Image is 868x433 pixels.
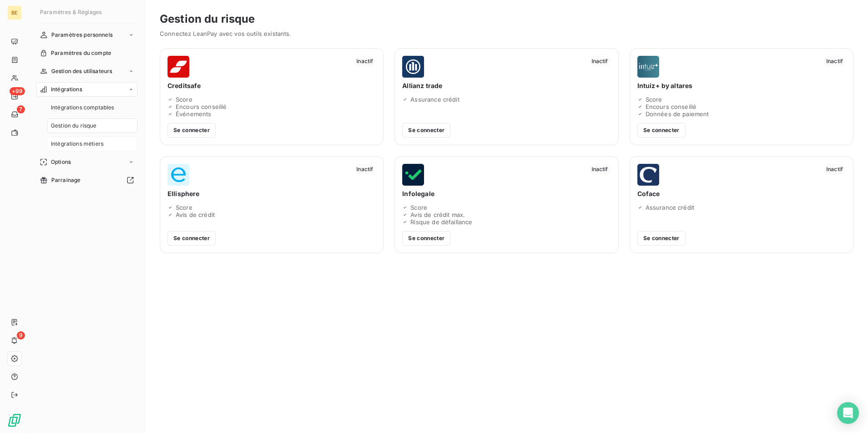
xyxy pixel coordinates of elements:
span: Encours conseillé [646,103,697,110]
span: Intuiz+ by altares [637,81,846,90]
a: Gestion du risque [47,118,138,133]
span: Paramètres & Réglages [40,9,102,15]
span: Assurance crédit [646,204,694,211]
span: Allianz trade [402,81,611,90]
button: Se connecter [168,231,216,246]
span: Intégrations comptables [51,103,114,112]
span: Gestion du risque [51,122,97,130]
h3: Gestion du risque [160,11,853,27]
a: Paramètres du compte [36,46,138,60]
span: Creditsafe [168,81,376,90]
span: 9 [17,331,25,340]
span: Score [176,204,192,211]
span: Ellisphere [168,189,376,198]
button: Se connecter [637,123,686,138]
span: Assurance crédit [410,96,459,103]
span: Gestion des utilisateurs [51,67,113,75]
span: Avis de crédit [176,211,215,218]
span: Encours conseillé [176,103,227,110]
span: Infolegale [402,189,611,198]
span: Inactif [824,56,846,67]
div: BE [7,5,22,20]
div: Open Intercom Messenger [837,402,859,424]
a: Parrainage [36,173,138,187]
span: Options [51,158,71,166]
span: Inactif [354,164,376,175]
span: Avis de crédit max. [410,211,465,218]
span: +99 [10,87,25,95]
span: Inactif [589,164,611,175]
a: Intégrations comptables [47,100,138,115]
span: Parrainage [51,176,81,184]
span: Score [410,204,427,211]
button: Se connecter [402,123,450,138]
span: Événements [176,110,212,118]
span: Données de paiement [646,110,709,118]
span: Connectez LeanPay avec vos outils existants. [160,30,853,37]
img: Logo LeanPay [7,413,22,428]
span: 7 [17,105,25,113]
span: Score [176,96,192,103]
span: Score [646,96,662,103]
span: Coface [637,189,846,198]
a: Intégrations métiers [47,137,138,151]
span: Risque de défaillance [410,218,472,226]
button: Se connecter [168,123,216,138]
span: Intégrations [51,85,82,93]
span: Paramètres du compte [51,49,111,57]
span: Paramètres personnels [51,31,113,39]
span: Inactif [589,56,611,67]
span: Inactif [824,164,846,175]
button: Se connecter [637,231,686,246]
span: Intégrations métiers [51,140,104,148]
span: Inactif [354,56,376,67]
button: Se connecter [402,231,450,246]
